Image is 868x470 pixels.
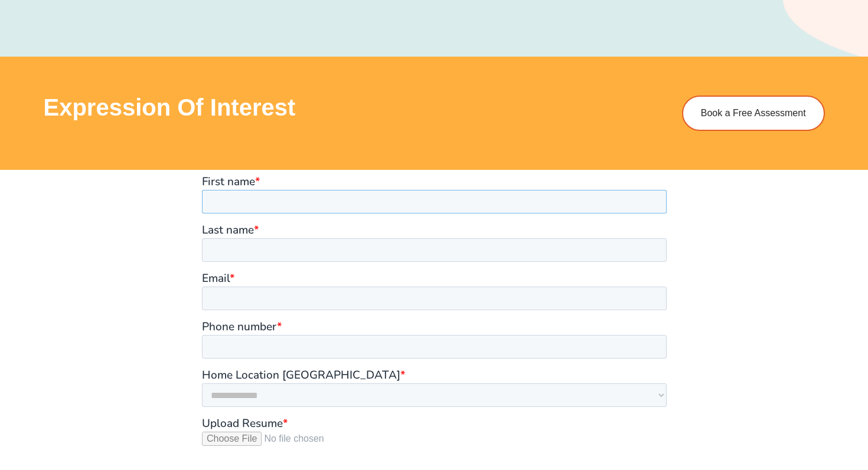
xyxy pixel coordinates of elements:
[682,96,825,131] a: Book a Free Assessment
[44,96,659,119] h3: Expression of Interest
[665,337,868,470] iframe: Chat Widget
[701,109,806,118] span: Book a Free Assessment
